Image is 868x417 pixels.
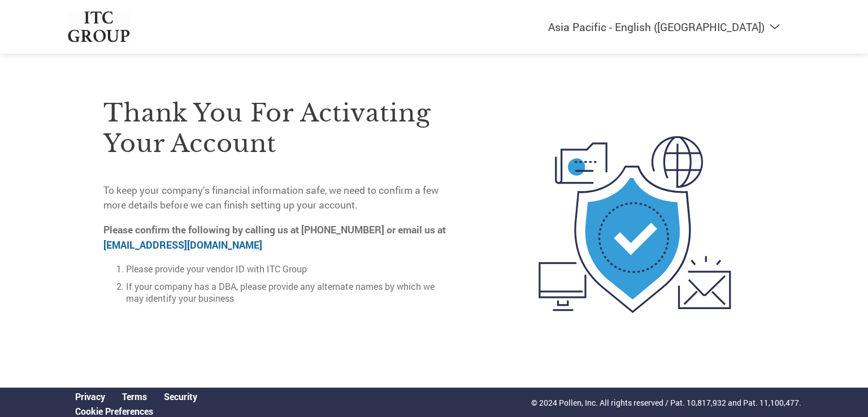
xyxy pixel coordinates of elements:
li: Please provide your vendor ID with ITC Group [126,263,454,275]
img: activated [518,73,752,376]
h3: Thank you for activating your account [103,98,454,159]
a: Terms [122,390,147,402]
div: Open Cookie Preferences Modal [67,405,206,417]
strong: Please confirm the following by calling us at [PHONE_NUMBER] or email us at [103,223,446,251]
a: Cookie Preferences, opens a dedicated popup modal window [75,405,153,417]
p: To keep your company’s financial information safe, we need to confirm a few more details before w... [103,183,454,213]
p: © 2024 Pollen, Inc. All rights reserved / Pat. 10,817,932 and Pat. 11,100,477. [531,397,801,409]
a: Security [164,390,197,402]
img: ITC Group [67,11,131,42]
a: [EMAIL_ADDRESS][DOMAIN_NAME] [103,238,262,251]
li: If your company has a DBA, please provide any alternate names by which we may identify your business [126,280,454,304]
a: Privacy [75,390,105,402]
